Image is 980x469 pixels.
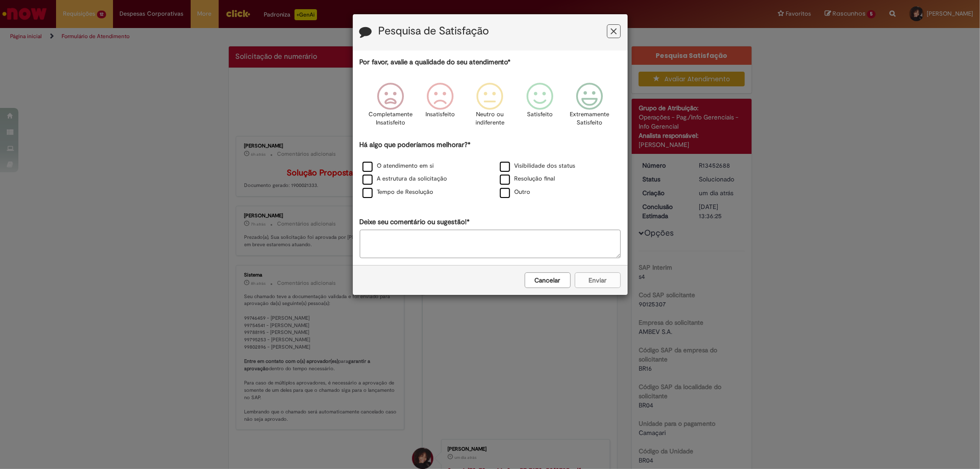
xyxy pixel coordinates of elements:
p: Satisfeito [527,110,553,119]
label: Tempo de Resolução [363,188,434,197]
label: Resolução final [500,175,555,183]
p: Neutro ou indiferente [473,110,506,127]
label: Deixe seu comentário ou sugestão!* [360,217,470,227]
label: O atendimento em si [363,162,434,170]
div: Neutro ou indiferente [466,76,513,139]
div: Insatisfeito [417,76,464,139]
label: Pesquisa de Satisfação [379,25,489,37]
p: Completamente Insatisfeito [368,110,413,127]
div: Extremamente Satisfeito [566,76,613,139]
p: Extremamente Satisfeito [570,110,609,127]
label: Visibilidade dos status [500,162,576,170]
p: Insatisfeito [425,110,455,119]
label: Por favor, avalie a qualidade do seu atendimento* [360,57,511,67]
button: Cancelar [525,272,571,288]
div: Completamente Insatisfeito [367,76,414,139]
div: Há algo que poderíamos melhorar?* [360,140,621,199]
label: Outro [500,188,531,197]
div: Satisfeito [516,76,563,139]
label: A estrutura da solicitação [363,175,448,183]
